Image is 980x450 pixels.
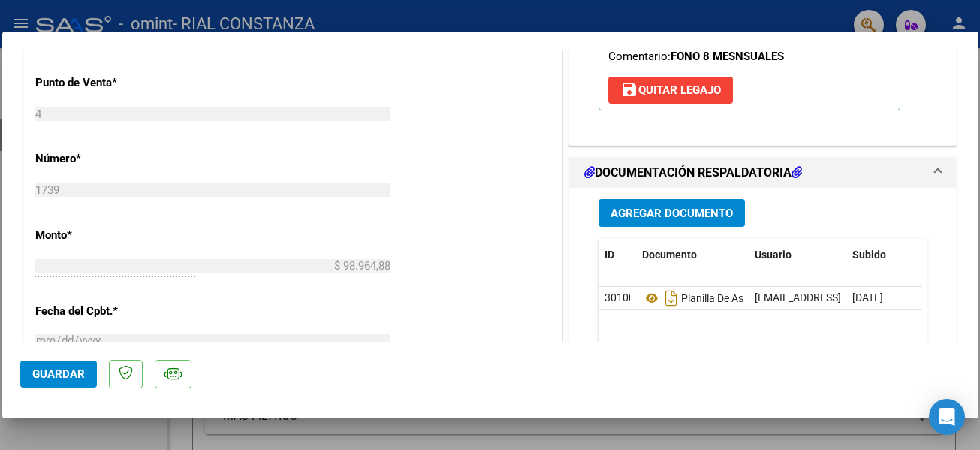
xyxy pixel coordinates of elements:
[671,50,784,63] strong: FONO 8 MESNSUALES
[749,239,846,271] datatable-header-cell: Usuario
[608,77,733,104] button: Quitar Legajo
[755,249,792,261] span: Usuario
[32,367,85,381] span: Guardar
[599,239,636,271] datatable-header-cell: ID
[35,227,190,244] p: Monto
[642,249,697,261] span: Documento
[662,286,681,310] i: Descargar documento
[35,74,190,92] p: Punto de Venta
[20,361,97,388] button: Guardar
[569,158,957,188] mat-expansion-panel-header: DOCUMENTACIÓN RESPALDATORIA
[605,249,614,261] span: ID
[611,207,733,220] span: Agregar Documento
[605,291,635,304] span: 30100
[584,164,802,182] h1: DOCUMENTACIÓN RESPALDATORIA
[642,292,820,304] span: Planilla De Asistencia Sp 2025
[599,199,745,227] button: Agregar Documento
[846,239,921,271] datatable-header-cell: Subido
[620,80,638,98] mat-icon: save
[35,150,190,168] p: Número
[852,291,883,304] span: [DATE]
[620,83,721,97] span: Quitar Legajo
[636,239,749,271] datatable-header-cell: Documento
[35,303,190,320] p: Fecha del Cpbt.
[852,249,886,261] span: Subido
[608,50,784,63] span: Comentario:
[929,399,965,435] div: Open Intercom Messenger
